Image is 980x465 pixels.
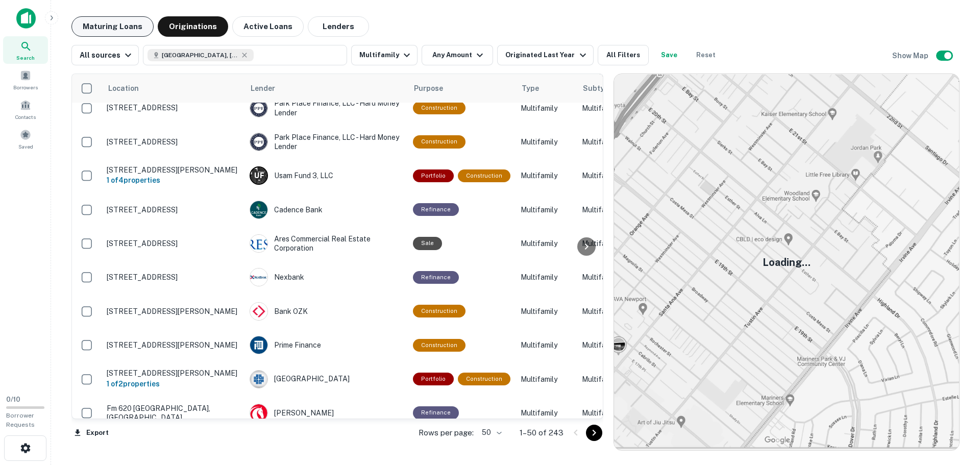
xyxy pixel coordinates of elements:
p: Multifamily [521,238,572,249]
button: [GEOGRAPHIC_DATA], [GEOGRAPHIC_DATA], [GEOGRAPHIC_DATA] [143,45,347,65]
div: This loan purpose was for refinancing [413,271,459,284]
div: This loan purpose was for refinancing [413,406,459,419]
div: This is a portfolio loan with 2 properties [413,373,454,385]
span: Saved [18,142,33,151]
button: Maturing Loans [71,16,154,37]
img: picture [250,235,267,252]
a: Saved [3,125,48,153]
img: capitalize-icon.png [16,8,36,29]
img: picture [250,100,267,117]
div: This loan purpose was for construction [413,305,465,317]
p: Multifamily [521,170,572,181]
div: This loan purpose was for refinancing [413,203,459,216]
p: Multifamily [521,306,572,317]
div: Cadence Bank [250,201,403,219]
th: Lender [244,74,408,103]
h5: Loading... [763,255,811,270]
div: This is a portfolio loan with 4 properties [413,169,454,182]
button: Originations [158,16,228,37]
div: Park Place Finance, LLC - Hard Money Lender [250,133,403,151]
span: Borrower Requests [6,412,35,428]
img: picture [250,404,267,422]
button: Export [71,425,111,440]
span: Contacts [15,113,36,121]
button: All Filters [598,45,649,65]
span: [GEOGRAPHIC_DATA], [GEOGRAPHIC_DATA], [GEOGRAPHIC_DATA] [162,51,238,60]
span: Type [522,82,539,94]
p: [STREET_ADDRESS] [107,137,239,146]
button: Reset [690,45,722,65]
button: Go to next page [586,425,602,441]
button: All sources [71,45,139,65]
p: Multifamily [521,272,572,283]
div: Nexbank [250,268,403,286]
button: Save your search to get updates of matches that match your search criteria. [653,45,685,65]
p: Multifamily [521,204,572,215]
div: This loan purpose was for construction [413,102,465,114]
div: Usam Fund 3, LLC [250,166,403,185]
p: Multifamily [521,374,572,385]
p: [STREET_ADDRESS] [107,239,239,248]
div: 50 [478,425,503,440]
img: picture [250,201,267,218]
div: This loan purpose was for construction [458,169,510,182]
div: Sale [413,237,442,250]
span: Purpose [414,82,456,94]
h6: 1 of 4 properties [107,175,239,186]
div: All sources [80,49,134,61]
button: Multifamily [351,45,418,65]
div: [GEOGRAPHIC_DATA] [250,370,403,388]
span: Search [16,54,35,62]
iframe: Chat Widget [929,383,980,432]
img: picture [250,303,267,320]
p: Rows per page: [419,427,474,439]
div: This loan purpose was for construction [413,135,465,148]
p: Multifamily [521,407,572,419]
p: [STREET_ADDRESS][PERSON_NAME] [107,165,239,175]
p: [STREET_ADDRESS][PERSON_NAME] [107,340,239,350]
div: [PERSON_NAME] [250,404,403,422]
h6: Show Map [892,50,930,61]
a: Borrowers [3,66,48,93]
p: [STREET_ADDRESS] [107,103,239,112]
th: Purpose [408,74,516,103]
div: This loan purpose was for construction [413,339,465,352]
a: Contacts [3,95,48,123]
div: Park Place Finance, LLC - Hard Money Lender [250,99,403,117]
img: picture [250,371,267,388]
img: picture [250,268,267,286]
p: Multifamily [521,136,572,148]
p: [STREET_ADDRESS] [107,205,239,214]
p: [STREET_ADDRESS] [107,273,239,282]
span: Lender [251,82,275,94]
div: Ares Commercial Real Estate Corporation [250,234,403,253]
button: Lenders [308,16,369,37]
button: Originated Last Year [497,45,593,65]
img: picture [250,336,267,354]
th: Location [102,74,244,103]
div: Search [3,36,48,64]
span: Borrowers [13,83,38,91]
p: U F [254,170,264,181]
th: Type [516,74,577,103]
span: 0 / 10 [6,396,20,403]
div: Prime Finance [250,336,403,354]
button: Any Amount [422,45,493,65]
div: Originated Last Year [505,49,589,61]
img: map-placeholder.webp [614,74,959,450]
p: Fm 620 [GEOGRAPHIC_DATA], [GEOGRAPHIC_DATA] [107,404,239,422]
p: [STREET_ADDRESS][PERSON_NAME] [107,307,239,316]
p: 1–50 of 243 [520,427,563,439]
h6: 1 of 2 properties [107,378,239,389]
p: Multifamily [521,339,572,351]
img: picture [250,133,267,151]
span: Subtype [583,82,613,94]
div: Bank OZK [250,302,403,321]
p: [STREET_ADDRESS][PERSON_NAME] [107,369,239,378]
p: Multifamily [521,103,572,114]
span: Location [108,82,152,94]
